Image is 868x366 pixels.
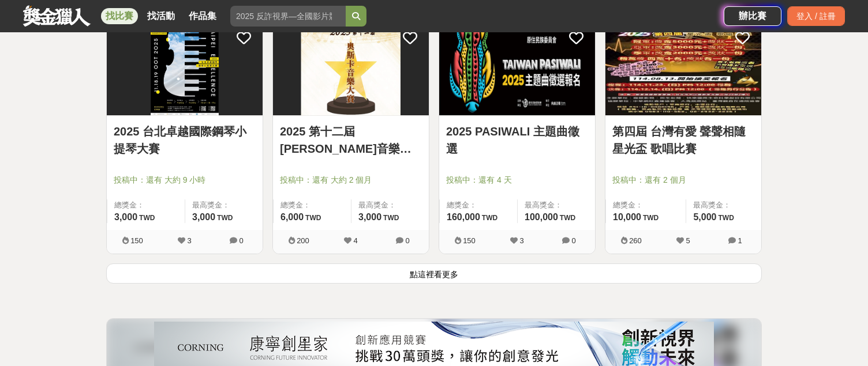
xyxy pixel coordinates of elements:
a: 找活動 [143,8,179,24]
span: 3 [187,236,191,245]
span: 160,000 [447,212,480,222]
a: Cover Image [273,19,429,116]
span: TWD [305,214,321,222]
span: 1 [738,236,742,245]
img: Cover Image [107,19,263,115]
span: 100,000 [525,212,558,222]
div: 登入 / 註冊 [787,6,845,26]
span: 最高獎金： [358,199,422,211]
span: 3,000 [192,212,215,222]
span: 200 [297,236,309,245]
span: 3 [519,236,523,245]
span: 最高獎金： [693,199,754,211]
span: 最高獎金： [525,199,588,211]
span: 260 [629,236,642,245]
span: 3,000 [114,212,137,222]
img: Cover Image [439,19,595,115]
span: 總獎金： [280,199,344,211]
span: TWD [217,214,233,222]
a: 第四屆 台灣有愛 聲聲相隨 星光盃 歌唱比賽 [612,123,754,157]
img: Cover Image [273,19,429,115]
span: 4 [353,236,357,245]
span: 投稿中：還有 4 天 [446,174,588,186]
a: Cover Image [107,19,263,116]
span: 10,000 [613,212,641,222]
span: 最高獎金： [192,199,256,211]
a: Cover Image [605,19,761,116]
input: 2025 反詐視界—全國影片競賽 [230,6,346,27]
span: 總獎金： [613,199,679,211]
span: TWD [560,214,575,222]
img: Cover Image [605,19,761,115]
span: 3,000 [358,212,381,222]
a: 2025 第十二屆[PERSON_NAME]音樂大賽 [280,123,422,157]
span: 6,000 [280,212,304,222]
span: TWD [643,214,659,222]
a: 作品集 [184,8,221,24]
button: 點這裡看更多 [106,263,762,284]
span: 0 [571,236,575,245]
span: TWD [139,214,155,222]
span: TWD [482,214,497,222]
span: 0 [239,236,243,245]
a: Cover Image [439,19,595,116]
span: 150 [130,236,143,245]
span: 投稿中：還有 2 個月 [612,174,754,186]
span: 5 [686,236,690,245]
span: TWD [383,214,399,222]
span: TWD [719,214,734,222]
span: 總獎金： [114,199,178,211]
span: 5,000 [693,212,716,222]
a: 2025 台北卓越國際鋼琴小提琴大賽 [114,123,256,157]
span: 投稿中：還有 大約 2 個月 [280,174,422,186]
span: 總獎金： [447,199,510,211]
a: 2025 PASIWALI 主題曲徵選 [446,123,588,157]
span: 投稿中：還有 大約 9 小時 [114,174,256,186]
a: 找比賽 [101,8,138,24]
span: 0 [405,236,409,245]
span: 150 [463,236,476,245]
a: 辦比賽 [724,6,781,26]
